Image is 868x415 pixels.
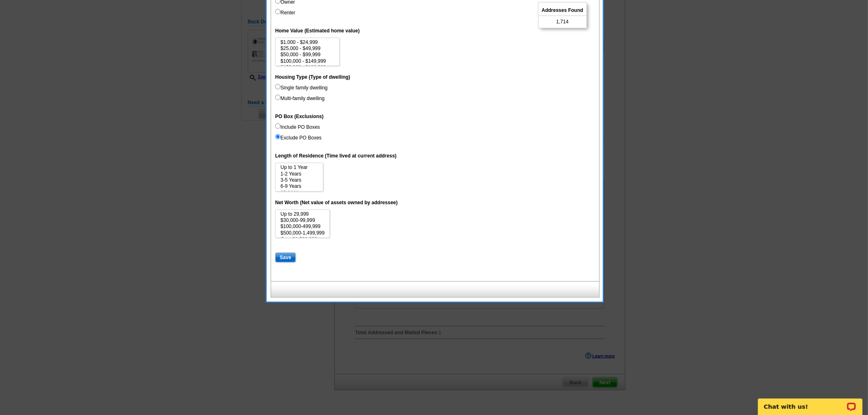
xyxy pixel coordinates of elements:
[275,27,360,34] label: Home Value (Estimated home value)
[280,171,319,177] option: 1-2 Years
[275,73,350,81] label: Housing Type (Type of dwelling)
[280,64,335,71] option: $150,000 - $199,999
[275,253,296,262] input: Save
[275,95,281,100] input: Multi-family dwelling
[275,84,281,89] input: Single family dwelling
[280,46,335,52] option: $25,000 - $49,999
[275,123,320,131] label: Include PO Boxes
[280,52,335,58] option: $50,000 - $99,999
[280,236,325,242] option: Over $1,500,000
[753,389,868,415] iframe: LiveChat chat widget
[280,164,319,171] option: Up to 1 Year
[275,9,281,14] input: Renter
[275,95,324,102] label: Multi-family dwelling
[275,123,281,129] input: Include PO Boxes
[280,230,325,236] option: $500,000-1,499,999
[280,190,319,196] option: 10-14 Years
[275,152,397,160] label: Length of Residence (Time lived at current address)
[280,177,319,183] option: 3-5 Years
[280,217,325,223] option: $30,000-99,999
[275,84,328,91] label: Single family dwelling
[275,134,322,141] label: Exclude PO Boxes
[275,199,398,206] label: Net Worth (Net value of assets owned by addressee)
[275,113,324,120] label: PO Box (Exclusions)
[280,39,335,46] option: $1,000 - $24,999
[280,183,319,189] option: 6-9 Years
[275,134,281,139] input: Exclude PO Boxes
[539,5,587,16] span: Addresses Found
[280,211,325,217] option: Up to 29,999
[280,223,325,230] option: $100,000-499,999
[280,58,335,64] option: $100,000 - $149,999
[275,9,295,16] label: Renter
[556,18,569,25] span: 1,714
